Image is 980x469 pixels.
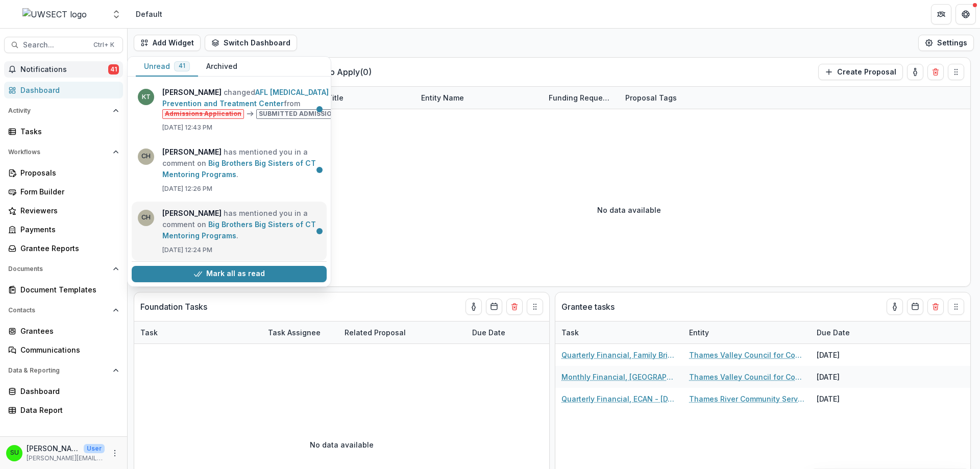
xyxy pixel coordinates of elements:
button: Switch Dashboard [205,35,297,51]
button: Partners [931,4,951,24]
div: Proposals [20,167,115,178]
div: Default [136,9,162,19]
div: Task [555,322,683,343]
span: Activity [8,107,109,114]
button: Open Data & Reporting [4,362,123,379]
img: UWSECT logo [22,8,87,20]
div: Task [134,322,262,343]
button: toggle-assigned-to-me [907,64,923,80]
a: Data Report [4,402,123,418]
p: has mentioned you in a comment on . [162,146,321,180]
p: Intent to Apply ( 0 ) [304,66,380,78]
button: Open entity switcher [109,4,124,24]
p: [PERSON_NAME][EMAIL_ADDRESS][PERSON_NAME][DOMAIN_NAME] [27,454,105,463]
a: Monthly Financial, [GEOGRAPHIC_DATA], [DATE] [561,372,677,382]
a: Thames Valley Council for Community Action [689,350,804,360]
button: Delete card [506,299,523,315]
button: Settings [918,35,974,51]
div: Task Assignee [262,322,338,343]
a: AFL [MEDICAL_DATA] Prevention and Treatment Center [162,88,329,108]
div: Dashboard [20,85,115,95]
p: Foundation Tasks [140,301,207,313]
button: toggle-assigned-to-me [887,299,903,315]
button: Unread [136,57,198,77]
div: Related Proposal [338,327,412,338]
a: Payments [4,221,123,238]
p: User [84,444,105,453]
div: Tasks [20,126,115,137]
div: [DATE] [811,388,887,410]
button: Add Widget [134,35,201,51]
nav: breadcrumb [132,7,166,21]
button: Open Activity [4,103,123,119]
button: Open Documents [4,261,123,277]
span: Workflows [8,149,109,156]
div: Entity [683,327,715,338]
div: Task Assignee [262,327,327,338]
a: Grantees [4,323,123,339]
div: Due Date [466,322,543,343]
span: Notifications [20,65,108,74]
a: Dashboard [4,383,123,400]
span: Documents [8,265,109,273]
div: Entity Name [415,92,470,103]
div: Proposal Tags [619,87,747,109]
div: Ctrl + K [91,39,116,51]
div: Communications [20,344,115,355]
div: Related Proposal [338,322,466,343]
button: Create Proposal [818,64,903,80]
div: Entity Name [415,87,543,109]
div: Due Date [466,327,511,338]
a: Form Builder [4,183,123,200]
div: Due Date [811,322,887,343]
div: Grantees [20,326,115,336]
button: Open Contacts [4,302,123,318]
button: toggle-assigned-to-me [465,299,482,315]
a: Thames River Community Service, Inc. [689,393,804,404]
div: [DATE] [811,366,887,388]
p: changed from [162,87,362,119]
div: Proposal Title [287,87,415,109]
button: Open Workflows [4,144,123,160]
div: Entity [683,322,811,343]
div: Proposal Tags [619,92,683,103]
button: Search... [4,37,123,53]
button: Drag [948,64,964,80]
span: 41 [179,62,185,69]
div: Task [555,327,585,338]
button: Drag [948,299,964,315]
div: Funding Requested [543,92,619,103]
button: Notifications41 [4,61,123,78]
span: Search... [23,41,87,50]
div: Payments [20,224,115,235]
div: Document Templates [20,284,115,295]
div: Task [134,327,164,338]
button: Get Help [955,4,976,24]
p: Grantee tasks [561,301,615,313]
a: Thames Valley Council for Community Action [689,372,804,382]
a: Big Brothers Big Sisters of CT Mentoring Programs [162,220,316,240]
div: Data Report [20,405,115,415]
div: Due Date [811,327,856,338]
p: [PERSON_NAME] [27,443,80,454]
div: Grantee Reports [20,243,115,254]
button: More [109,447,121,459]
div: Funding Requested [543,87,619,109]
button: Delete card [927,299,944,315]
button: Drag [527,299,543,315]
p: No data available [310,439,374,450]
a: Quarterly Financial, Family Bridge - [DATE]-[DATE] [561,350,677,360]
button: Delete card [927,64,944,80]
div: Scott Umbel [10,450,19,456]
div: Reviewers [20,205,115,216]
span: Contacts [8,307,109,314]
a: Reviewers [4,202,123,219]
